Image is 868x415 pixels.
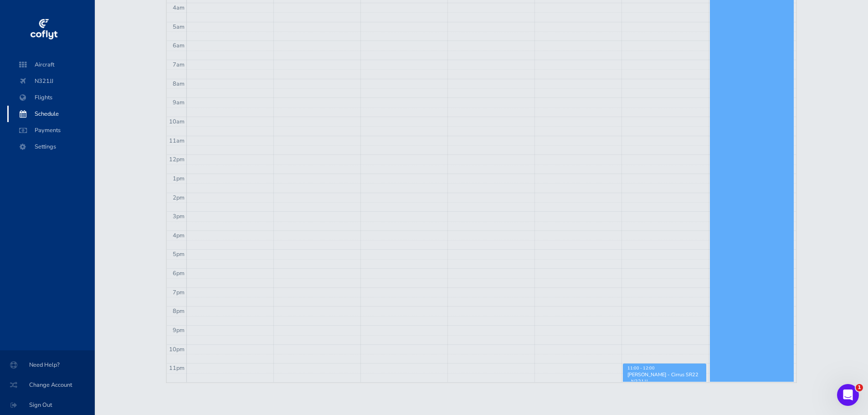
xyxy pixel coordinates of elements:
p: Notes: [GEOGRAPHIC_DATA], [GEOGRAPHIC_DATA] [627,381,702,395]
span: 9am [173,98,185,107]
span: Aircraft [16,56,86,73]
span: 9pm [173,326,185,334]
span: 2pm [173,194,185,202]
span: 1pm [173,174,185,183]
span: 7pm [173,288,185,297]
span: 1 [856,384,863,391]
span: 6pm [173,269,185,277]
span: Change Account [11,377,84,393]
span: 6am [173,41,185,50]
span: 10pm [169,345,185,354]
span: 3pm [173,212,185,220]
span: 5pm [173,250,185,258]
span: 12pm [169,155,185,164]
span: 11:00 - 12:00 [627,365,655,371]
span: Settings [16,138,86,155]
span: 7am [173,61,185,69]
div: [PERSON_NAME] - Cirrus SR22 - N321JJ [627,371,702,385]
iframe: Intercom live chat [837,384,859,406]
span: Sign Out [11,397,84,413]
span: Need Help? [11,357,84,373]
span: Payments [16,122,86,138]
span: N321JJ [16,73,86,89]
span: 10am [169,118,185,126]
span: 8am [173,80,185,88]
span: 11pm [169,364,185,372]
span: Flights [16,89,86,106]
img: coflyt logo [29,16,59,43]
span: 5am [173,23,185,31]
span: 4am [173,4,185,12]
span: 4pm [173,231,185,240]
span: 8pm [173,307,185,315]
span: Schedule [16,106,86,122]
span: 11am [169,137,185,145]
